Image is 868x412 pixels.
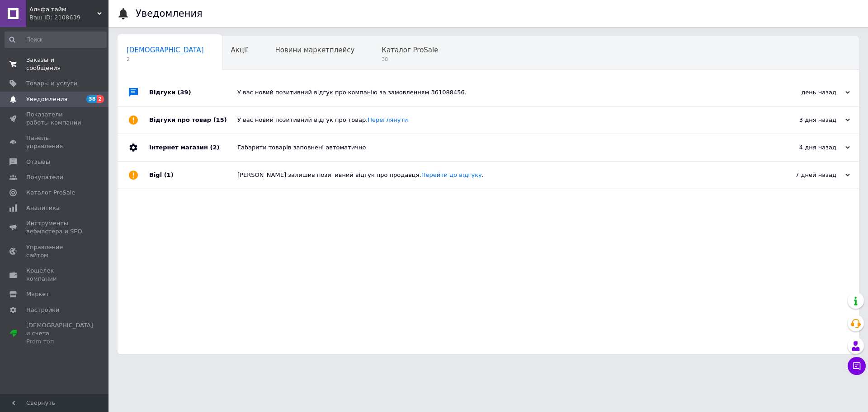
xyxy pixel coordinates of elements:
[29,5,97,14] span: Альфа тайм
[26,158,50,166] span: Отзывы
[759,171,850,179] div: 7 дней назад
[26,306,59,314] span: Настройки
[759,116,850,124] div: 3 дня назад
[848,357,866,375] button: Чат с покупателем
[26,204,60,212] span: Аналитика
[164,171,174,178] span: (1)
[26,56,84,72] span: Заказы и сообщения
[237,88,759,97] div: У вас новий позитивний відгук про компанію за замовленням 361088456.
[382,56,438,63] span: 38
[231,46,248,54] span: Акції
[368,116,408,123] a: Переглянути
[759,88,850,97] div: день назад
[5,32,107,48] input: Поиск
[421,171,482,178] a: Перейти до відгуку
[29,14,108,22] div: Ваш ID: 2108639
[759,144,850,152] div: 4 дня назад
[149,162,237,189] div: Bigl
[26,111,84,127] span: Показатели работы компании
[26,321,93,346] span: [DEMOGRAPHIC_DATA] и счета
[275,46,354,54] span: Новини маркетплейсу
[26,189,75,197] span: Каталог ProSale
[237,116,759,124] div: У вас новий позитивний відгук про товар.
[26,290,49,298] span: Маркет
[382,46,438,54] span: Каталог ProSale
[210,144,219,151] span: (2)
[149,134,237,161] div: Інтернет магазин
[178,89,191,96] span: (39)
[97,95,104,103] span: 2
[26,243,84,259] span: Управление сайтом
[26,338,93,346] div: Prom топ
[127,46,204,54] span: [DEMOGRAPHIC_DATA]
[26,219,84,236] span: Инструменты вебмастера и SEO
[26,134,84,150] span: Панель управления
[237,144,759,152] div: Габарити товарів заповнені автоматично
[26,173,63,181] span: Покупатели
[136,8,203,19] h1: Уведомления
[149,106,237,134] div: Відгуки про товар
[149,79,237,106] div: Відгуки
[213,116,227,123] span: (15)
[127,56,204,63] span: 2
[26,267,84,283] span: Кошелек компании
[26,79,77,88] span: Товары и услуги
[86,95,97,103] span: 38
[237,171,759,179] div: [PERSON_NAME] залишив позитивний відгук про продавця. .
[26,95,67,103] span: Уведомления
